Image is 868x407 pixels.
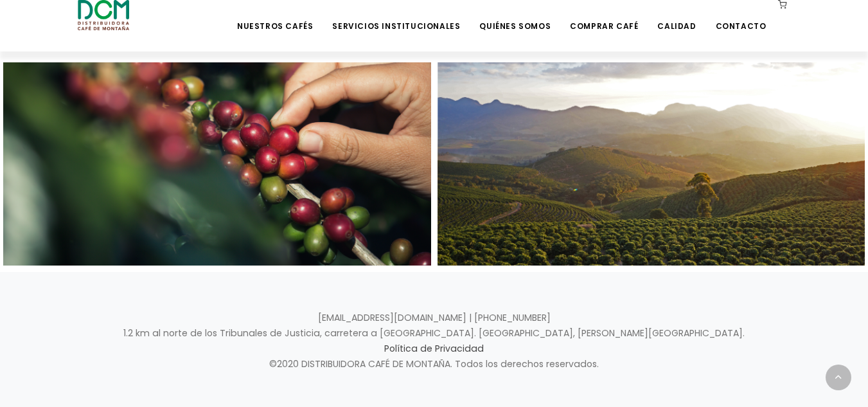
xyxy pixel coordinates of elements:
[472,1,558,32] a: Quiénes Somos
[229,1,321,32] a: Nuestros Cafés
[708,1,774,32] a: Contacto
[562,1,646,32] a: Comprar Café
[384,342,484,355] a: Política de Privacidad
[78,311,791,372] p: [EMAIL_ADDRESS][DOMAIN_NAME] | [PHONE_NUMBER] 1.2 km al norte de los Tribunales de Justicia, carr...
[324,1,468,32] a: Servicios Institucionales
[650,1,704,32] a: Calidad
